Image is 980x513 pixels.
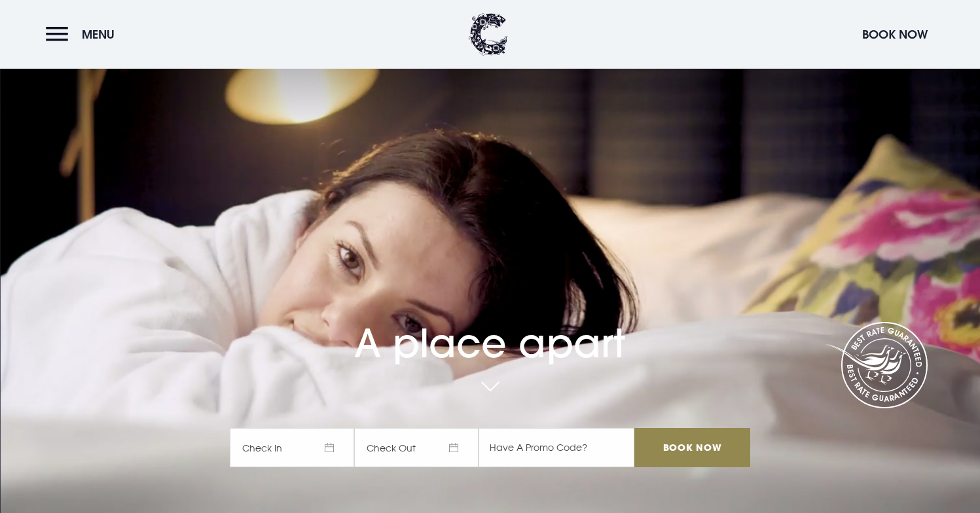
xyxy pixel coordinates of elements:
[479,428,634,467] input: Have A Promo Code?
[82,27,115,42] span: Menu
[230,428,354,467] span: Check In
[46,20,121,48] button: Menu
[634,428,750,467] input: Book Now
[856,20,934,48] button: Book Now
[354,428,479,467] span: Check Out
[469,13,508,56] img: Clandeboye Lodge
[230,289,750,366] h1: A place apart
